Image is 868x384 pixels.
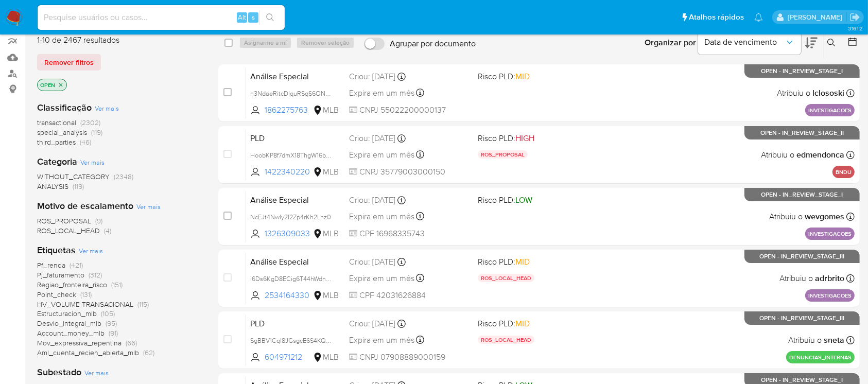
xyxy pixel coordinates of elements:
a: Notificações [754,13,763,22]
input: Pesquise usuários ou casos... [38,11,285,24]
span: 3.161.2 [848,24,863,32]
span: Atalhos rápidos [689,12,744,23]
p: weverton.gomes@mercadopago.com.br [788,12,846,22]
a: Sair [849,12,860,23]
span: Alt [238,12,246,22]
span: s [252,12,255,22]
button: search-icon [259,10,281,25]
